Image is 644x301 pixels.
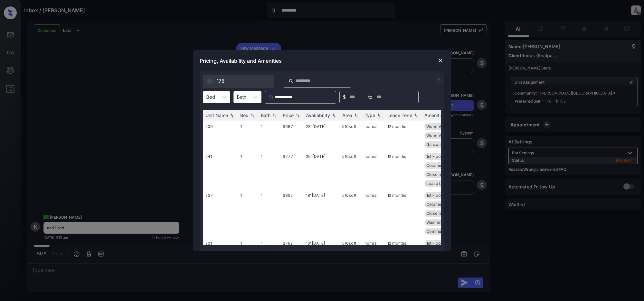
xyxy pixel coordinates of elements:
[203,237,238,276] td: 201
[217,78,224,85] span: 178
[261,113,270,118] div: Bath
[426,202,458,207] span: Ceramic Tile Di...
[343,94,346,101] span: $
[280,189,303,237] td: $802
[203,150,238,189] td: 241
[387,113,412,118] div: Lease Term
[193,50,451,71] div: Pricing, Availability and Amenities
[340,189,362,237] td: 510 sqft
[426,229,456,234] span: Community Fee
[426,241,442,246] span: 1st Floor
[303,121,340,150] td: 28' [DATE]
[426,133,458,138] span: Wood Vinyl Livi...
[258,237,280,276] td: 1
[340,237,362,276] td: 510 sqft
[353,113,359,117] img: sorting
[362,189,385,237] td: normal
[413,113,419,117] img: sorting
[303,189,340,237] td: 18' [DATE]
[342,113,352,118] div: Area
[207,78,213,84] img: icon-zuma
[385,189,422,237] td: 12 months
[385,121,422,150] td: 12 months
[435,76,443,83] img: icon-zuma
[331,113,337,117] img: sorting
[424,113,446,118] div: Amenities
[258,121,280,150] td: 1
[203,121,238,150] td: 206
[203,189,238,237] td: 237
[426,211,478,216] span: Close to [PERSON_NAME]...
[362,150,385,189] td: normal
[385,237,422,276] td: 12 months
[238,150,258,189] td: 1
[362,121,385,150] td: normal
[376,113,382,117] img: sorting
[240,113,249,118] div: Bed
[258,150,280,189] td: 1
[426,220,461,225] span: Washer/Dryer Co...
[294,113,301,117] img: sorting
[426,142,444,147] span: Gatewise
[303,150,340,189] td: 29' [DATE]
[238,237,258,276] td: 1
[280,237,303,276] td: $762
[229,113,235,117] img: sorting
[426,172,478,177] span: Close to [PERSON_NAME]...
[238,189,258,237] td: 1
[368,94,373,101] span: to
[271,113,278,117] img: sorting
[426,154,442,159] span: 1st Floor
[340,121,362,150] td: 510 sqft
[280,121,303,150] td: $687
[303,237,340,276] td: 16' [DATE]
[306,113,330,118] div: Availability
[426,193,442,198] span: 1st Floor
[238,121,258,150] td: 1
[280,150,303,189] td: $777
[426,124,460,129] span: Wood Vinyl Bed ...
[205,113,228,118] div: Unit Name
[385,150,422,189] td: 12 months
[426,181,449,186] span: Lease Lock
[283,113,294,118] div: Price
[258,189,280,237] td: 1
[340,150,362,189] td: 510 sqft
[249,113,256,117] img: sorting
[365,113,375,118] div: Type
[289,78,293,84] img: icon-zuma
[362,237,385,276] td: normal
[437,57,444,64] img: close
[426,163,458,168] span: Ceramic Tile Di...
